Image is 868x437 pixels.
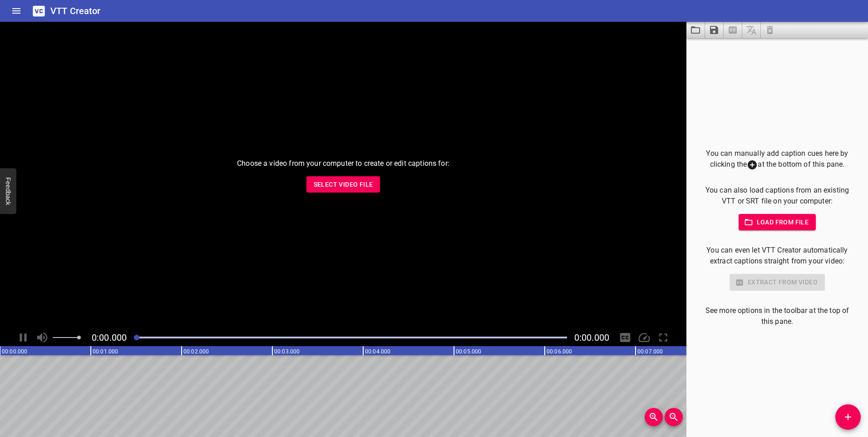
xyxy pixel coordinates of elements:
[739,214,816,231] button: Load from file
[636,329,653,346] div: Playback Speed
[690,25,701,35] svg: Load captions from file
[746,217,809,228] span: Load from file
[701,305,853,327] p: See more options in the toolbar at the top of this pane.
[50,4,101,18] h6: VTT Creator
[645,408,663,426] button: Zoom In
[456,348,481,355] text: 00:05.000
[709,25,720,35] svg: Save captions to file
[92,332,127,343] span: Current Time
[665,408,683,426] button: Zoom Out
[701,245,853,267] p: You can even let VTT Creator automatically extract captions straight from your video:
[705,22,724,38] button: Save captions to file
[274,348,300,355] text: 00:03.000
[835,404,861,430] button: Add Cue
[701,274,853,291] div: Select a video in the pane to the left to use this feature
[183,348,209,355] text: 00:02.000
[2,348,27,355] text: 00:00.000
[686,22,705,38] button: Load captions from file
[365,348,390,355] text: 00:04.000
[701,185,853,207] p: You can also load captions from an existing VTT or SRT file on your computer:
[93,348,118,355] text: 00:01.000
[314,179,373,190] span: Select Video File
[306,176,380,193] button: Select Video File
[742,22,761,38] span: Add some captions below, then you can translate them.
[134,337,567,338] div: Play progress
[701,148,853,170] p: You can manually add caption cues here by clicking the at the bottom of this pane.
[237,158,449,169] p: Choose a video from your computer to create or edit captions for:
[655,329,672,346] div: Toggle Full Screen
[574,332,609,343] span: Video Duration
[724,22,742,38] span: Select a video in the pane to the left, then you can automatically extract captions.
[637,348,663,355] text: 00:07.000
[547,348,572,355] text: 00:06.000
